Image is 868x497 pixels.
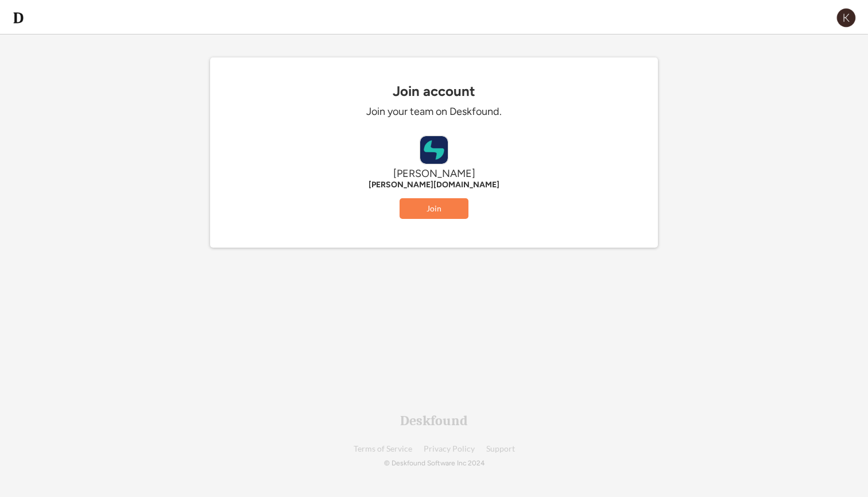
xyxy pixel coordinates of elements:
a: Support [486,445,515,453]
div: [PERSON_NAME][DOMAIN_NAME] [262,180,606,190]
div: Join account [210,83,658,99]
a: Terms of Service [354,445,412,453]
button: Join [400,198,468,219]
div: Join your team on Deskfound. [262,105,606,118]
a: Privacy Policy [424,445,475,453]
img: d-whitebg.png [11,11,25,25]
div: Deskfound [400,414,468,427]
img: K.png [836,7,857,28]
img: ostrom.de [420,136,448,164]
div: [PERSON_NAME] [262,167,606,180]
